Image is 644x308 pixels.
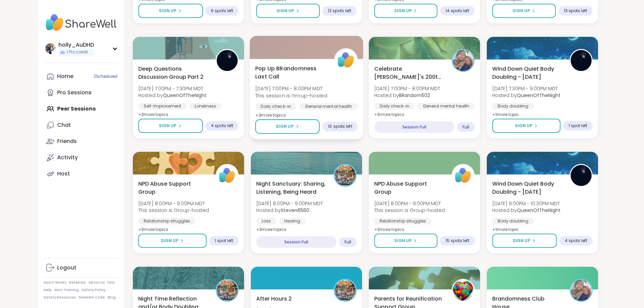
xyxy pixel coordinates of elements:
span: [DATE] 8:00PM - 9:00PM MDT [138,200,209,207]
div: Logout [57,264,76,271]
div: Pro Sessions [57,89,92,96]
span: Sign Up [161,238,178,244]
a: Safety Resources [44,295,76,300]
span: Hosted by [138,92,207,99]
span: 4 spots left [565,238,587,243]
img: Steven6560 [335,165,356,186]
span: Sign Up [276,123,293,129]
a: FAQ [108,280,115,285]
a: Logout [44,260,119,276]
span: 14 spots left [446,8,469,14]
button: Sign Up [492,4,556,18]
b: QueenOfTheNight [517,207,560,214]
span: 1 spot left [569,123,587,128]
div: Chat [57,121,71,129]
span: [DATE] 7:00PM - 8:00PM MDT [255,85,327,92]
span: Wind Down Quiet Body Doubling - [DATE] [492,65,562,81]
span: Hosted by [492,207,560,214]
span: Wind Down Quiet Body Doubling - [DATE] [492,180,562,196]
a: Help [44,288,52,292]
img: Steven6560 [217,280,238,301]
a: Home2Scheduled [44,68,119,85]
span: [DATE] 7:30PM - 9:00PM MDT [492,85,560,92]
div: Daily check-in [374,103,415,110]
a: Activity [44,149,119,166]
span: [DATE] 7:00PM - 7:30PM MDT [138,85,207,92]
img: QueenOfTheNight [217,50,238,71]
span: Celebrate [PERSON_NAME]'s 200th session [374,65,444,81]
span: Sign Up [159,123,176,129]
span: Sign Up [277,8,294,14]
a: Referrals [69,280,86,285]
div: Session Full [374,121,454,133]
div: Loss [256,218,276,224]
button: Sign Up [255,119,320,134]
span: [DATE] 8:00PM - 9:00PM MDT [374,200,445,207]
span: Sign Up [159,8,176,14]
button: Sign Up [138,4,203,18]
span: [DATE] 8:00PM - 9:00PM MDT [256,200,323,207]
img: BRandom502 [453,50,474,71]
span: Hosted by [492,92,560,99]
img: BRandom502 [571,280,592,301]
div: holly_AuDHD [58,41,94,49]
span: Full [344,239,351,245]
span: 10 spots left [328,124,352,129]
img: ShareWell [335,49,356,71]
b: QueenOfTheNight [163,92,207,99]
span: Sign Up [512,8,530,14]
span: 1 Pro credit [67,49,88,55]
div: Body doubling [492,103,534,110]
span: Sign Up [394,238,412,244]
a: About Us [89,280,105,285]
span: After Hours 2 [256,295,292,303]
img: QueenOfTheNight [571,165,592,186]
b: Steven6560 [281,207,309,214]
b: BRandom502 [399,92,430,99]
button: Sign Up [138,234,207,248]
span: Sign Up [513,238,530,244]
span: 13 spots left [564,8,587,14]
div: General mental health [418,103,475,110]
img: QueenOfTheNight [571,50,592,71]
a: Host [44,166,119,182]
a: Host Training [54,288,79,292]
span: 4 spots left [211,123,233,128]
div: Loneliness [189,103,221,110]
a: How It Works [44,280,66,285]
a: Chat [44,117,119,133]
span: [DATE] 9:00PM - 10:30PM MDT [492,200,560,207]
a: Friends [44,133,119,149]
span: Hosted by [374,92,440,99]
span: Sign Up [394,8,412,14]
span: [DATE] 7:00PM - 8:00PM MDT [374,85,440,92]
span: Deep Questions Discussion Group Part 2 [138,65,208,81]
a: Blog [108,295,116,300]
a: Pro Sessions [44,85,119,101]
div: Daily check-in [255,103,296,110]
div: General mental health [299,103,357,110]
span: 2 Scheduled [94,74,117,79]
div: Host [57,170,70,177]
b: QueenOfTheNight [517,92,560,99]
button: Sign Up [138,119,203,133]
div: Relationship struggles [374,218,431,224]
button: Sign Up [256,4,320,18]
div: Session Full [256,236,336,248]
div: Self-Improvement [138,103,187,110]
span: Full [462,124,469,130]
span: This session is Group-hosted [374,207,445,214]
span: 1 spot left [215,238,233,243]
div: Friends [57,138,77,145]
span: Sign Up [515,123,532,129]
span: 12 spots left [328,8,351,14]
a: Safety Policy [81,288,105,292]
button: Sign Up [374,234,437,248]
div: Healing [279,218,306,224]
img: holly_AuDHD [45,43,56,54]
div: Activity [57,154,78,161]
img: SkyeOrtiz [453,280,474,301]
div: Relationship struggles [138,218,195,224]
div: Body doubling [492,218,534,224]
button: Sign Up [492,119,560,133]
